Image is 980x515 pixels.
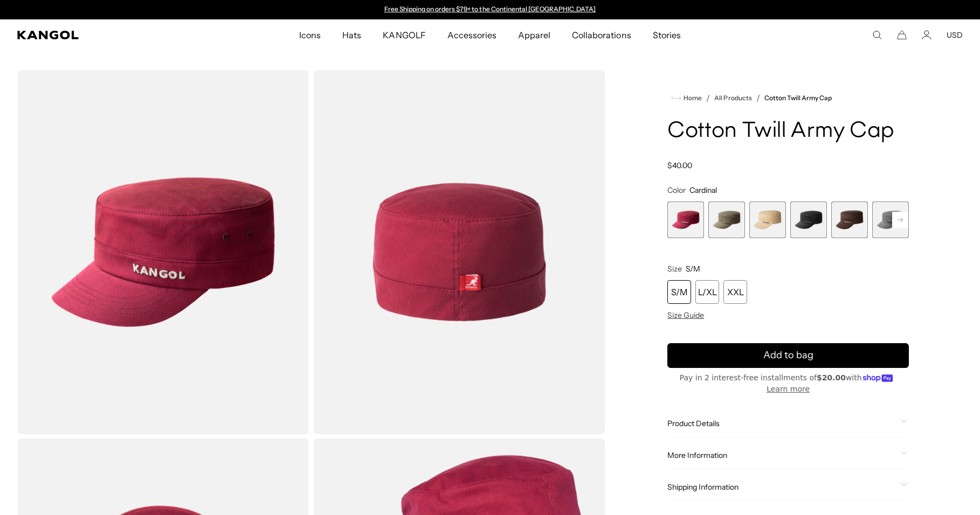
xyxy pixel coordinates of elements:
[342,19,361,51] span: Hats
[749,201,786,238] div: 3 of 9
[667,419,896,428] span: Product Details
[667,201,704,238] div: 1 of 9
[653,19,681,51] span: Stories
[667,120,909,143] h1: Cotton Twill Army Cap
[763,348,813,363] span: Add to bag
[313,70,605,434] img: color-cardinal
[667,264,682,274] span: Size
[714,94,751,102] a: All Products
[383,19,425,51] span: KANGOLF
[872,201,909,238] label: Grey
[447,19,496,51] span: Accessories
[723,280,747,304] div: XXL
[667,185,686,195] span: Color
[437,19,507,51] a: Accessories
[831,201,868,238] div: 5 of 9
[288,19,332,51] a: Icons
[764,94,832,102] a: Cotton Twill Army Cap
[702,92,710,105] li: /
[667,482,896,492] span: Shipping Information
[947,30,963,40] button: USD
[518,19,550,51] span: Apparel
[872,201,909,238] div: 6 of 9
[379,5,601,14] div: Announcement
[708,201,745,238] div: 2 of 9
[667,201,704,238] label: Cardinal
[332,19,372,51] a: Hats
[384,5,596,13] a: Free Shipping on orders $79+ to the Continental [GEOGRAPHIC_DATA]
[752,92,760,105] li: /
[507,19,561,51] a: Apparel
[790,201,827,238] div: 4 of 9
[672,93,702,103] a: Home
[749,201,786,238] label: Beige
[17,70,309,434] img: color-cardinal
[667,280,691,304] div: S/M
[379,5,601,14] div: 1 of 2
[379,5,601,14] slideshow-component: Announcement bar
[667,161,692,170] span: $40.00
[572,19,631,51] span: Collaborations
[689,185,717,195] span: Cardinal
[922,30,931,40] a: Account
[17,31,198,39] a: Kangol
[642,19,692,51] a: Stories
[695,280,719,304] div: L/XL
[708,201,745,238] label: Green
[561,19,641,51] a: Collaborations
[667,92,909,105] nav: breadcrumbs
[372,19,436,51] a: KANGOLF
[790,201,827,238] label: Black
[667,450,896,460] span: More Information
[667,310,704,320] span: Size Guide
[667,343,909,368] button: Add to bag
[681,94,702,102] span: Home
[872,30,882,40] summary: Search here
[897,30,907,40] button: Cart
[831,201,868,238] label: Brown
[299,19,321,51] span: Icons
[686,264,700,274] span: S/M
